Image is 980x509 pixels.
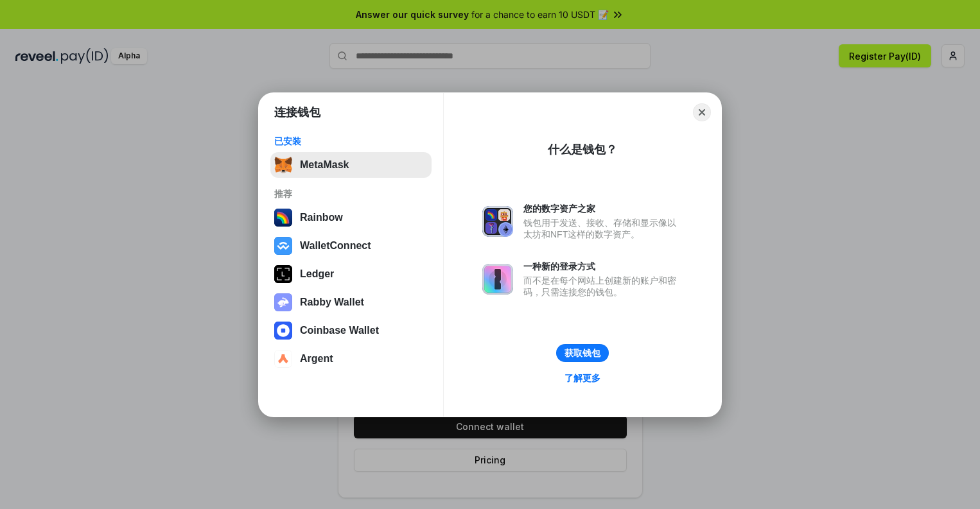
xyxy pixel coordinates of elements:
button: Rainbow [270,205,432,230]
div: 您的数字资产之家 [523,203,683,214]
img: svg+xml,%3Csvg%20xmlns%3D%22http%3A%2F%2Fwww.w3.org%2F2000%2Fsvg%22%20width%3D%2228%22%20height%3... [274,265,292,283]
img: svg+xml,%3Csvg%20width%3D%22120%22%20height%3D%22120%22%20viewBox%3D%220%200%20120%20120%22%20fil... [274,209,292,227]
button: MetaMask [270,152,432,178]
div: 了解更多 [564,372,600,384]
button: Ledger [270,261,432,287]
img: svg+xml,%3Csvg%20xmlns%3D%22http%3A%2F%2Fwww.w3.org%2F2000%2Fsvg%22%20fill%3D%22none%22%20viewBox... [482,264,513,295]
div: 一种新的登录方式 [523,261,683,272]
div: 获取钱包 [564,347,600,359]
div: 钱包用于发送、接收、存储和显示像以太坊和NFT这样的数字资产。 [523,217,683,240]
div: 什么是钱包？ [548,142,617,157]
a: 了解更多 [557,370,608,386]
button: 获取钱包 [556,344,609,362]
div: 而不是在每个网站上创建新的账户和密码，只需连接您的钱包。 [523,275,683,298]
div: MetaMask [300,159,349,171]
button: Coinbase Wallet [270,318,432,343]
div: 已安装 [274,135,428,147]
button: Argent [270,346,432,372]
div: 推荐 [274,188,428,200]
button: Rabby Wallet [270,289,432,315]
h1: 连接钱包 [274,105,320,120]
button: WalletConnect [270,233,432,259]
img: svg+xml,%3Csvg%20width%3D%2228%22%20height%3D%2228%22%20viewBox%3D%220%200%2028%2028%22%20fill%3D... [274,322,292,340]
img: svg+xml,%3Csvg%20xmlns%3D%22http%3A%2F%2Fwww.w3.org%2F2000%2Fsvg%22%20fill%3D%22none%22%20viewBox... [274,293,292,311]
img: svg+xml,%3Csvg%20width%3D%2228%22%20height%3D%2228%22%20viewBox%3D%220%200%2028%2028%22%20fill%3D... [274,350,292,368]
img: svg+xml,%3Csvg%20width%3D%2228%22%20height%3D%2228%22%20viewBox%3D%220%200%2028%2028%22%20fill%3D... [274,237,292,255]
div: Ledger [300,268,334,280]
div: Coinbase Wallet [300,325,379,336]
div: WalletConnect [300,240,371,252]
img: svg+xml,%3Csvg%20fill%3D%22none%22%20height%3D%2233%22%20viewBox%3D%220%200%2035%2033%22%20width%... [274,156,292,174]
div: Argent [300,353,333,365]
button: Close [693,103,711,121]
div: Rabby Wallet [300,297,364,308]
img: svg+xml,%3Csvg%20xmlns%3D%22http%3A%2F%2Fwww.w3.org%2F2000%2Fsvg%22%20fill%3D%22none%22%20viewBox... [482,206,513,237]
div: Rainbow [300,212,343,223]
